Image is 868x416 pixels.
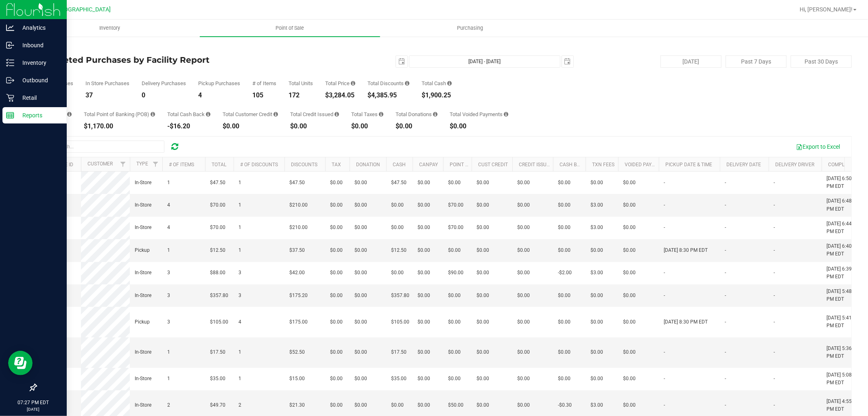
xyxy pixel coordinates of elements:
span: $0.00 [354,348,367,356]
span: - [774,318,775,326]
span: $0.00 [418,292,430,299]
span: 2 [238,401,241,409]
p: Retail [14,93,63,103]
p: Reports [14,110,63,120]
span: 3 [167,318,170,326]
span: 1 [238,201,241,209]
span: $0.00 [330,201,343,209]
span: $0.00 [354,179,367,187]
div: Total Donations [396,112,437,117]
span: $0.00 [477,224,489,231]
span: In-Store [135,269,151,277]
span: In-Store [135,201,151,209]
span: $0.00 [558,318,571,326]
span: [DATE] 5:08 PM EDT [826,371,857,387]
span: - [774,179,775,187]
span: $0.00 [623,247,636,254]
a: Purchasing [380,20,560,37]
span: select [396,56,407,67]
div: -$16.20 [167,123,210,130]
span: $0.00 [623,318,636,326]
span: 3 [167,269,170,277]
span: $0.00 [330,318,343,326]
span: $0.00 [517,292,530,299]
span: $0.00 [354,201,367,209]
span: $0.00 [477,375,489,383]
span: $0.00 [330,179,343,187]
div: Total Cash [422,81,452,86]
span: $175.00 [289,318,308,326]
span: In-Store [135,401,151,409]
div: $0.00 [351,123,383,130]
div: Total Voided Payments [450,112,508,117]
span: $35.00 [391,375,407,383]
span: [GEOGRAPHIC_DATA] [55,6,111,13]
span: - [725,179,726,187]
span: $0.00 [391,269,404,277]
span: [DATE] 8:30 PM EDT [664,247,708,254]
span: 1 [167,179,170,187]
span: $0.00 [477,201,489,209]
a: Point of Sale [200,20,380,37]
span: $88.00 [210,269,225,277]
span: $0.00 [477,318,489,326]
span: $0.00 [418,224,430,231]
span: $42.00 [289,269,305,277]
span: $70.00 [448,201,464,209]
span: $0.00 [590,247,603,254]
span: $0.00 [517,269,530,277]
div: Delivery Purchases [142,81,186,86]
span: [DATE] 6:39 PM EDT [826,265,857,281]
a: CanPay [419,162,438,167]
span: $0.00 [418,247,430,254]
span: In-Store [135,292,151,299]
span: $0.00 [517,201,530,209]
span: 1 [167,247,170,254]
span: [DATE] 8:30 PM EDT [664,318,708,326]
div: 4 [198,92,240,99]
i: Sum of all account credit issued for all refunds from returned purchases in the date range. [335,112,339,117]
p: Inbound [14,40,63,50]
a: Inventory [20,20,200,37]
span: $12.50 [391,247,407,254]
i: Sum of the cash-back amounts from rounded-up electronic payments for all purchases in the date ra... [206,112,210,117]
span: - [664,269,665,277]
a: Point of Banking (POB) [450,162,507,167]
a: Cust Credit [478,162,508,167]
div: $1,900.25 [422,92,452,99]
span: $90.00 [448,269,464,277]
span: $0.00 [623,375,636,383]
span: - [725,401,726,409]
span: - [774,269,775,277]
span: $0.00 [354,224,367,231]
span: - [664,224,665,231]
a: Voided Payment [625,162,665,167]
div: 105 [252,92,276,99]
span: $0.00 [418,179,430,187]
i: Sum of the successful, non-voided point-of-banking payment transactions, both via payment termina... [151,112,155,117]
inline-svg: Analytics [6,24,14,32]
i: Sum of the discount values applied to the all purchases in the date range. [405,81,409,86]
input: Search... [42,141,164,153]
span: -$2.00 [558,269,572,277]
span: 1 [238,348,241,356]
span: $0.00 [623,269,636,277]
span: $70.00 [210,224,225,231]
span: $0.00 [330,224,343,231]
div: Total Customer Credit [223,112,278,117]
span: In-Store [135,179,151,187]
span: - [664,179,665,187]
span: $0.00 [448,179,461,187]
span: $105.00 [391,318,409,326]
span: - [774,201,775,209]
span: - [725,247,726,254]
span: $15.00 [289,375,305,383]
span: Hi, [PERSON_NAME]! [800,6,853,13]
span: $3.00 [590,201,603,209]
span: - [664,375,665,383]
div: Total Point of Banking (POB) [84,112,155,117]
span: $0.00 [330,269,343,277]
span: $21.30 [289,401,305,409]
button: Past 30 Days [791,55,852,68]
span: $0.00 [354,401,367,409]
